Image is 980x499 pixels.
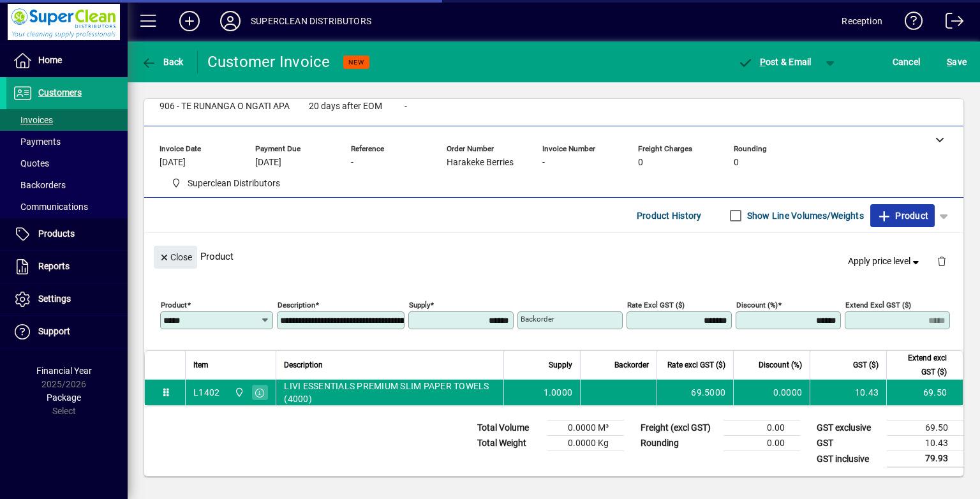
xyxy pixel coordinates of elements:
[944,50,970,73] button: Save
[733,380,810,405] td: 0.0000
[169,10,210,33] button: Add
[759,358,802,372] span: Discount (%)
[843,250,927,273] button: Apply price level
[6,153,128,174] a: Quotes
[251,11,371,31] div: SUPERCLEAN DISTRIBUTORS
[521,315,554,324] mat-label: Backorder
[38,55,62,65] span: Home
[810,421,887,436] td: GST exclusive
[13,137,61,147] span: Payments
[6,45,128,77] a: Home
[309,101,382,112] span: 20 days after EOM
[13,115,53,125] span: Invoices
[845,301,911,309] mat-label: Extend excl GST ($)
[6,174,128,196] a: Backorders
[193,358,209,372] span: Item
[447,158,514,168] span: Harakeke Berries
[6,218,128,250] a: Products
[38,87,82,98] span: Customers
[231,385,246,399] span: Superclean Distributors
[926,255,957,267] app-page-header-button: Delete
[877,205,928,226] span: Product
[193,386,219,399] div: L1402
[166,175,285,191] span: Superclean Distributors
[745,209,864,222] label: Show Line Volumes/Weights
[547,421,624,436] td: 0.0000 M³
[409,301,430,309] mat-label: Supply
[351,158,353,168] span: -
[159,247,192,268] span: Close
[38,294,71,304] span: Settings
[207,52,330,72] div: Customer Invoice
[870,204,935,227] button: Product
[128,50,198,73] app-page-header-button: Back
[6,316,128,348] a: Support
[405,101,407,112] span: -
[614,358,649,372] span: Backorder
[895,351,947,379] span: Extend excl GST ($)
[627,301,685,309] mat-label: Rate excl GST ($)
[895,3,923,44] a: Knowledge Base
[634,436,724,451] td: Rounding
[188,177,280,190] span: Superclean Distributors
[544,386,573,399] span: 1.0000
[926,246,957,276] button: Delete
[161,301,187,309] mat-label: Product
[947,52,967,72] span: ave
[6,283,128,315] a: Settings
[936,3,964,44] a: Logout
[760,57,766,67] span: P
[13,158,49,168] span: Quotes
[141,57,184,67] span: Back
[734,158,739,168] span: 0
[38,326,70,336] span: Support
[6,251,128,283] a: Reports
[889,50,924,73] button: Cancel
[665,386,725,399] div: 69.5000
[667,358,725,372] span: Rate excl GST ($)
[842,11,882,31] div: Reception
[284,358,323,372] span: Description
[13,180,66,190] span: Backorders
[138,50,187,73] button: Back
[471,421,547,436] td: Total Volume
[731,50,818,73] button: Post & Email
[637,205,702,226] span: Product History
[724,436,800,451] td: 0.00
[160,158,186,168] span: [DATE]
[154,246,197,269] button: Close
[6,109,128,131] a: Invoices
[6,131,128,153] a: Payments
[471,436,547,451] td: Total Weight
[151,251,200,262] app-page-header-button: Close
[893,52,921,72] span: Cancel
[887,436,963,451] td: 10.43
[210,10,251,33] button: Profile
[160,101,290,112] span: 906 - TE RUNANGA O NGATI APA
[6,196,128,218] a: Communications
[736,301,778,309] mat-label: Discount (%)
[887,421,963,436] td: 69.50
[38,228,75,239] span: Products
[284,380,496,405] span: LIVI ESSENTIALS PREMIUM SLIM PAPER TOWELS (4000)
[549,358,572,372] span: Supply
[886,380,963,405] td: 69.50
[810,380,886,405] td: 10.43
[638,158,643,168] span: 0
[144,233,963,279] div: Product
[634,421,724,436] td: Freight (excl GST)
[278,301,315,309] mat-label: Description
[632,204,707,227] button: Product History
[542,158,545,168] span: -
[738,57,812,67] span: ost & Email
[853,358,879,372] span: GST ($)
[810,436,887,451] td: GST
[13,202,88,212] span: Communications
[38,261,70,271] span: Reports
[348,58,364,66] span: NEW
[724,421,800,436] td: 0.00
[255,158,281,168] span: [DATE]
[547,436,624,451] td: 0.0000 Kg
[47,392,81,403] span: Package
[810,451,887,467] td: GST inclusive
